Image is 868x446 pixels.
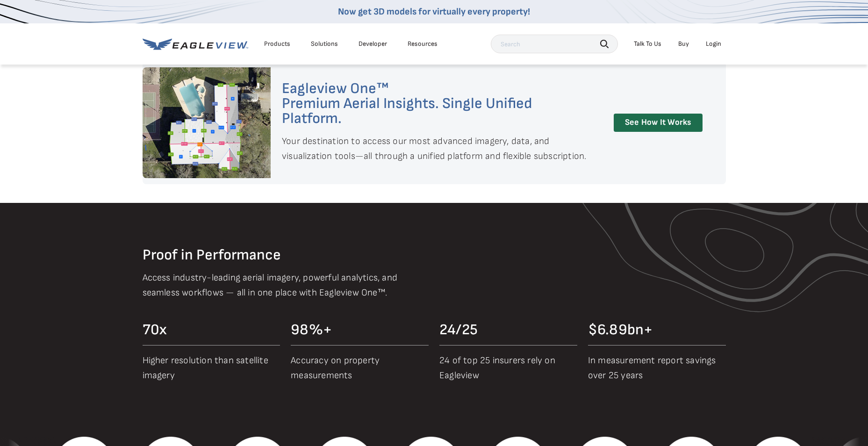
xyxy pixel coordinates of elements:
div: Talk To Us [634,40,661,48]
div: Resources [408,40,438,48]
div: 98%+ [291,323,429,338]
a: Buy [678,40,689,48]
h2: Proof in Performance [143,248,726,263]
div: 24/25 [439,323,577,338]
div: $6.89bn+ [588,323,726,338]
p: Access industry-leading aerial imagery, powerful analytics, and seamless workflows — all in one p... [143,270,427,300]
h2: Eagleview One™ Premium Aerial Insights. Single Unified Platform. [282,81,593,126]
div: Login [706,40,721,48]
a: Now get 3D models for virtually every property! [338,6,530,17]
div: Solutions [311,40,338,48]
a: Developer [359,40,387,48]
input: Search [491,35,618,53]
div: Products [264,40,290,48]
p: Higher resolution than satellite imagery [143,353,280,383]
p: 24 of top 25 insurers rely on Eagleview [439,353,577,383]
p: Accuracy on property measurements [291,353,429,383]
div: 70x [143,323,280,338]
a: See How It Works [614,114,703,132]
p: In measurement report savings over 25 years [588,353,726,383]
p: Your destination to access our most advanced imagery, data, and visualization tools—all through a... [282,134,593,164]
